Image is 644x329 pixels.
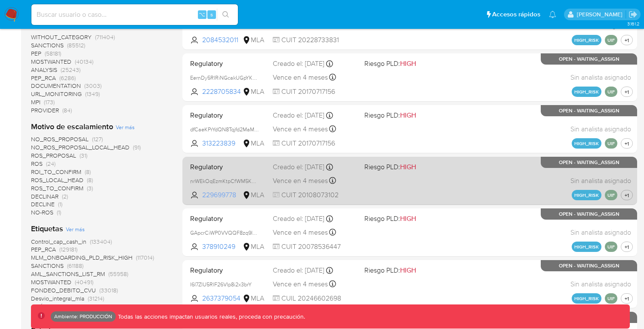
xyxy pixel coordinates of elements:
span: s [210,10,213,19]
a: Notificaciones [549,11,556,18]
span: Accesos rápidos [492,10,540,19]
span: 3.161.2 [627,20,640,27]
a: Salir [629,10,638,19]
button: search-icon [217,9,234,21]
p: Todas las acciones impactan usuarios reales, proceda con precaución. [116,313,305,321]
span: ⌥ [199,10,205,19]
p: Ambiente: PRODUCCIÓN [54,315,112,318]
input: Buscar usuario o caso... [31,9,238,20]
p: maximiliano.farias@mercadolibre.com [577,10,626,19]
